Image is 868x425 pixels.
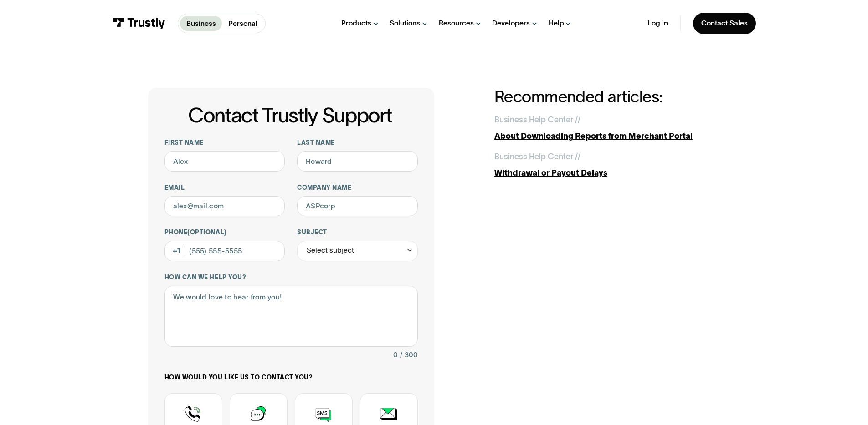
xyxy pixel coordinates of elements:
input: (555) 555-5555 [164,241,285,261]
h1: Contact Trustly Support [163,104,418,126]
div: / [578,151,580,163]
div: / 300 [400,349,418,361]
label: Company name [297,184,418,192]
div: 0 [393,349,398,361]
a: Business Help Center //Withdrawal or Payout Delays [494,151,720,179]
div: Contact Sales [701,19,748,28]
label: Email [164,184,285,192]
label: First name [164,139,285,147]
div: Resources [439,19,474,28]
div: About Downloading Reports from Merchant Portal [494,130,720,142]
div: Select subject [297,241,418,261]
div: Developers [492,19,530,28]
a: Personal [222,16,263,31]
label: Last name [297,139,418,147]
div: Business Help Center / [494,151,578,163]
input: alex@mail.com [164,196,285,217]
div: Products [341,19,371,28]
p: Business [186,18,216,29]
div: Solutions [390,19,420,28]
label: Phone [164,228,285,237]
a: Business [180,16,222,31]
div: Business Help Center / [494,114,578,126]
a: Business Help Center //About Downloading Reports from Merchant Portal [494,114,720,142]
a: Contact Sales [693,13,756,34]
label: How would you like us to contact you? [164,374,418,382]
div: Help [549,19,564,28]
div: / [578,114,580,126]
input: ASPcorp [297,196,418,217]
div: Withdrawal or Payout Delays [494,167,720,179]
img: Trustly Logo [112,18,165,29]
span: (Optional) [187,229,226,236]
input: Alex [164,151,285,172]
h2: Recommended articles: [494,88,720,106]
label: Subject [297,228,418,237]
input: Howard [297,151,418,172]
div: Select subject [307,244,354,257]
label: How can we help you? [164,273,418,282]
p: Personal [228,18,257,29]
a: Log in [647,19,668,28]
